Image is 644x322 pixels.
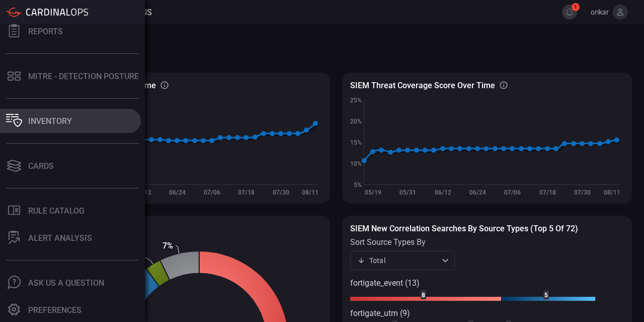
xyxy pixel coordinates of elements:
[604,189,620,196] text: 08/11
[350,139,362,146] text: 15%
[504,189,521,196] text: 07/06
[354,181,362,188] text: 5%
[28,161,54,171] div: Cards
[28,206,85,216] div: Rule Catalog
[469,189,486,196] text: 06/24
[350,160,362,167] text: 10%
[350,278,420,288] text: fortigate_event (13)
[422,292,425,299] text: 8
[28,72,139,81] div: MITRE - Detection Posture
[350,81,495,90] h3: SIEM Threat coverage score over time
[435,189,451,196] text: 06/12
[350,97,362,104] text: 25%
[238,189,255,196] text: 07/18
[350,308,410,318] text: fortigate_utm (9)
[581,8,609,16] span: orikar
[399,189,416,196] text: 05/31
[273,189,289,196] text: 07/30
[357,255,439,266] div: Total
[169,189,186,196] text: 06/24
[350,237,455,247] label: sort source types by
[350,224,624,233] h3: SIEM New correlation searches by source types (Top 5 of 72)
[28,278,104,288] div: Ask Us A Question
[572,3,580,11] span: 1
[539,189,556,196] text: 07/18
[163,241,173,250] text: 7%
[204,189,220,196] text: 07/06
[135,189,151,196] text: 06/12
[28,233,92,243] div: ALERT ANALYSIS
[28,116,72,126] div: Inventory
[302,189,318,196] text: 08/11
[28,305,82,315] div: Preferences
[28,27,63,36] div: Reports
[544,292,548,299] text: 5
[350,118,362,125] text: 20%
[574,189,591,196] text: 07/30
[365,189,381,196] text: 05/19
[562,5,577,20] button: 1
